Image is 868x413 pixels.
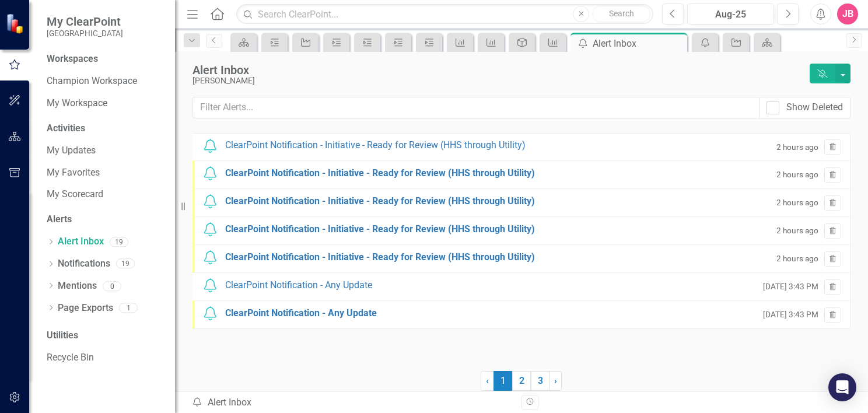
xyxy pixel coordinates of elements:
[776,197,818,208] small: 2 hours ago
[776,253,818,264] small: 2 hours ago
[512,371,531,391] a: 2
[776,169,818,180] small: 2 hours ago
[236,4,653,24] input: Search ClearPoint...
[776,142,818,153] small: 2 hours ago
[47,144,163,157] a: My Updates
[47,52,98,66] div: Workspaces
[191,396,513,409] div: Alert Inbox
[110,237,128,247] div: 19
[47,351,163,365] a: Recycle Bin
[593,36,684,51] div: Alert Inbox
[592,6,650,22] button: Search
[687,3,774,24] button: Aug-25
[58,257,110,271] a: Notifications
[58,302,113,315] a: Page Exports
[225,167,535,180] div: ClearPoint Notification - Initiative - Ready for Review (HHS through Utility)
[494,371,512,391] span: 1
[225,195,535,208] div: ClearPoint Notification - Initiative - Ready for Review (HHS through Utility)
[691,8,770,22] div: Aug-25
[225,223,535,236] div: ClearPoint Notification - Initiative - Ready for Review (HHS through Utility)
[786,101,843,114] div: Show Deleted
[192,97,759,118] input: Filter Alerts...
[192,64,804,76] div: Alert Inbox
[776,225,818,236] small: 2 hours ago
[47,122,163,135] div: Activities
[47,166,163,180] a: My Favorites
[47,188,163,201] a: My Scorecard
[225,251,535,264] div: ClearPoint Notification - Initiative - Ready for Review (HHS through Utility)
[103,281,121,291] div: 0
[58,235,104,249] a: Alert Inbox
[119,303,138,313] div: 1
[6,13,26,34] img: ClearPoint Strategy
[47,213,163,226] div: Alerts
[47,329,163,342] div: Utilities
[486,375,489,386] span: ‹
[47,97,163,110] a: My Workspace
[116,259,135,269] div: 19
[554,375,557,386] span: ›
[225,279,372,292] div: ClearPoint Notification - Any Update
[531,371,549,391] a: 3
[225,139,526,152] div: ClearPoint Notification - Initiative - Ready for Review (HHS through Utility)
[763,281,818,292] small: [DATE] 3:43 PM
[192,76,804,85] div: [PERSON_NAME]
[58,279,97,293] a: Mentions
[609,9,634,18] span: Search
[837,3,858,24] button: JB
[225,307,377,320] div: ClearPoint Notification - Any Update
[763,309,818,320] small: [DATE] 3:43 PM
[47,15,123,29] span: My ClearPoint
[47,75,163,88] a: Champion Workspace
[47,29,123,38] small: [GEOGRAPHIC_DATA]
[828,373,856,401] div: Open Intercom Messenger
